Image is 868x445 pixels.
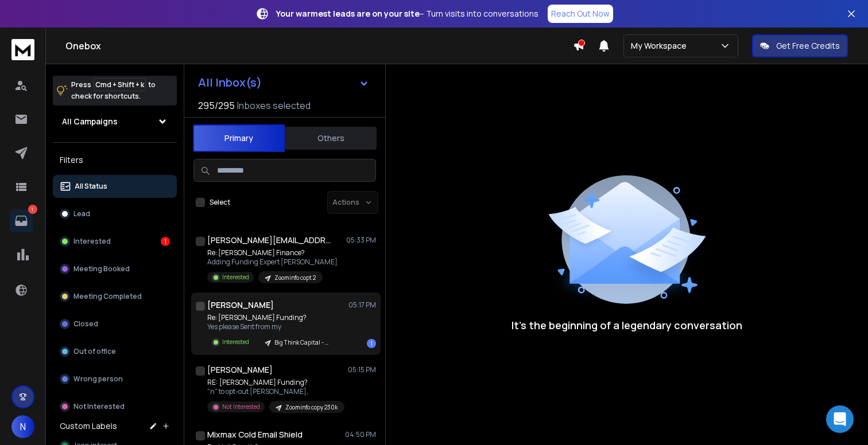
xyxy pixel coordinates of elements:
h1: Onebox [65,39,573,53]
p: 05:15 PM [348,365,376,374]
p: Adding Funding Expert [PERSON_NAME] [207,257,338,267]
span: Cmd + Shift + k [94,78,146,91]
button: Others [285,126,377,151]
strong: Your warmest leads are on your site [276,8,420,19]
p: Interested [73,237,111,246]
button: All Campaigns [53,110,177,133]
p: Interested [222,273,249,282]
p: RE: [PERSON_NAME] Funding? [207,378,344,387]
p: Re: [PERSON_NAME] Funding? [207,313,336,322]
div: 1 [161,237,170,246]
h1: Mixmax Cold Email Shield [207,429,303,440]
label: Select [210,198,230,207]
p: Zoominfo copy 230k [285,403,338,412]
h1: All Inbox(s) [198,77,262,88]
h1: All Campaigns [62,116,118,127]
p: Interested [222,338,249,346]
div: 1 [367,339,376,348]
div: Open Intercom Messenger [826,405,854,433]
button: Not Interested [53,395,177,418]
p: Wrong person [73,374,123,384]
button: N [11,415,34,438]
p: – Turn visits into conversations [276,8,538,19]
p: Re: [PERSON_NAME] Finance? [207,248,338,257]
button: Get Free Credits [752,34,848,57]
button: Meeting Booked [53,257,177,280]
p: 1 [28,205,37,214]
img: logo [11,39,34,60]
button: Out of office [53,340,177,363]
button: All Status [53,175,177,198]
button: Closed [53,313,177,335]
p: Press to check for shortcuts. [71,79,156,102]
button: Primary [193,124,285,152]
button: Wrong person [53,368,177,391]
button: Lead [53,202,177,225]
span: 295 / 295 [198,99,235,112]
p: Yes please Sent from my [207,322,336,331]
p: Reach Out Now [551,8,610,19]
p: 05:33 PM [346,236,376,245]
p: Meeting Completed [73,292,142,301]
p: Lead [73,209,90,218]
h3: Filters [53,152,177,168]
h3: Custom Labels [60,420,117,432]
p: Meeting Booked [73,264,130,274]
h3: Inboxes selected [237,99,311,112]
h1: [PERSON_NAME][EMAIL_ADDRESS][DOMAIN_NAME] +1 [207,235,334,246]
p: It’s the beginning of a legendary conversation [511,317,742,333]
h1: [PERSON_NAME] [207,299,274,311]
p: 04:50 PM [345,430,376,439]
p: All Status [75,182,107,191]
h1: [PERSON_NAME] [207,364,273,376]
p: Not Interested [222,403,260,411]
button: Meeting Completed [53,285,177,308]
a: 1 [10,209,33,232]
p: 05:17 PM [348,300,376,310]
button: All Inbox(s) [189,71,378,94]
a: Reach Out Now [548,5,613,23]
p: Zoominfo copt 2 [274,274,316,282]
p: Not Interested [73,402,125,411]
p: Out of office [73,347,116,356]
button: Interested1 [53,230,177,253]
p: My Workspace [631,40,691,52]
p: Big Think Capital - LOC [274,338,330,347]
p: Get Free Credits [776,40,840,52]
p: "n" to opt-out [PERSON_NAME], [207,387,344,396]
p: Closed [73,319,98,329]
